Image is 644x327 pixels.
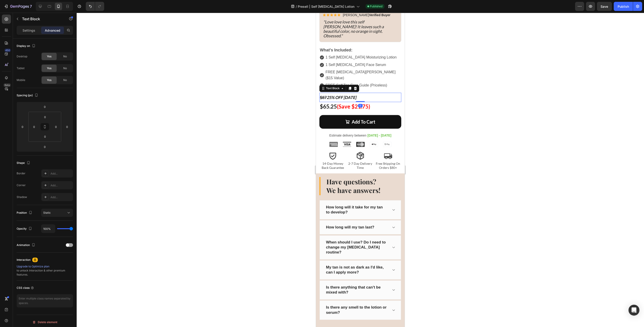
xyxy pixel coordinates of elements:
[31,123,38,130] input: 0px
[17,210,33,216] div: Position
[370,4,383,8] span: Published
[296,4,297,9] span: /
[30,4,32,9] p: 7
[40,103,49,110] input: 0
[40,143,49,150] input: 0
[22,16,61,22] p: Text Block
[51,195,72,199] div: Add...
[86,2,104,11] div: Undo/Redo
[41,209,73,217] button: Static
[17,264,73,277] div: to unlock Interaction & other premium features.
[17,286,34,290] div: CSS class
[63,78,67,82] span: No
[51,172,72,176] div: Add...
[316,13,405,327] iframe: Design area
[45,28,60,33] p: Advanced
[47,54,51,58] span: Yes
[47,78,51,82] span: Yes
[47,66,51,70] span: Yes
[32,319,57,325] div: Delete element
[597,2,612,11] button: Save
[40,133,50,140] input: 0px
[41,225,55,233] input: Auto
[63,54,67,58] span: No
[17,226,33,232] div: Opacity
[17,183,26,187] div: Corner
[17,43,36,49] div: Display on
[618,4,629,9] div: Publish
[23,28,35,33] p: Settings
[51,183,72,188] div: Add...
[63,66,67,70] span: No
[40,114,50,120] input: 0px
[614,2,633,11] button: Publish
[3,83,11,87] div: Beta
[601,5,608,8] span: Save
[629,305,639,316] div: Open Intercom Messenger
[17,160,31,166] div: Shape
[17,242,36,248] div: Animation
[2,2,34,11] button: 7
[17,258,30,262] div: Interaction
[17,171,25,175] div: Border
[17,66,25,70] div: Tablet
[4,48,11,52] div: 450
[17,264,73,269] div: Upgrade to Optimize plan
[298,4,355,9] span: Presell | Self [MEDICAL_DATA] Lotion
[64,123,71,130] input: 0
[17,319,73,326] button: Delete element
[53,123,59,130] input: 0px
[43,211,51,214] span: Static
[17,54,27,58] div: Desktop
[17,195,27,199] div: Shadow
[17,78,25,82] div: Mobile
[19,123,26,130] input: 0
[17,92,39,99] div: Spacing (px)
